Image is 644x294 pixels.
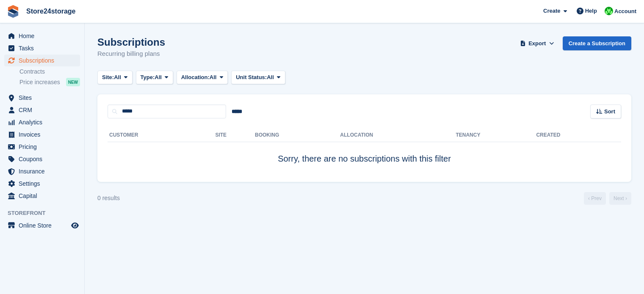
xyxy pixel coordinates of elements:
[108,129,215,142] th: Customer
[4,92,80,104] a: menu
[97,194,120,203] div: 0 results
[4,220,80,231] a: menu
[536,129,621,142] th: Created
[19,78,60,86] span: Price increases
[19,104,69,116] span: CRM
[605,7,613,15] img: Tracy Harper
[4,153,80,165] a: menu
[528,39,546,48] span: Export
[19,116,69,128] span: Analytics
[155,73,162,82] span: All
[7,5,19,18] img: stora-icon-8386f47178a22dfd0bd8f6a31ec36ba5ce8667c1dd55bd0f319d3a0aa187defe.svg
[19,129,69,140] span: Invoices
[255,129,340,142] th: Booking
[97,49,165,59] p: Recurring billing plans
[19,178,69,190] span: Settings
[519,36,556,50] button: Export
[97,71,133,85] button: Site: All
[543,7,560,15] span: Create
[585,7,597,15] span: Help
[563,36,631,50] a: Create a Subscription
[4,55,80,66] a: menu
[177,71,228,85] button: Allocation: All
[456,129,485,142] th: Tenancy
[278,154,451,163] span: Sorry, there are no subscriptions with this filter
[4,190,80,202] a: menu
[4,104,80,116] a: menu
[19,77,80,87] a: Price increases NEW
[136,71,173,85] button: Type: All
[19,190,69,202] span: Capital
[4,116,80,128] a: menu
[19,141,69,153] span: Pricing
[70,220,80,231] a: Preview store
[4,129,80,140] a: menu
[97,36,165,48] h1: Subscriptions
[19,165,69,177] span: Insurance
[102,73,114,82] span: Site:
[584,192,606,205] a: Previous
[141,73,155,82] span: Type:
[19,92,69,104] span: Sites
[210,73,217,82] span: All
[19,30,69,42] span: Home
[23,4,79,18] a: Store24storage
[231,71,285,85] button: Unit Status: All
[4,141,80,153] a: menu
[604,107,615,116] span: Sort
[4,30,80,42] a: menu
[609,192,631,205] a: Next
[19,220,69,231] span: Online Store
[66,78,80,86] div: NEW
[236,73,267,82] span: Unit Status:
[181,73,210,82] span: Allocation:
[19,68,80,76] a: Contracts
[8,209,84,217] span: Storefront
[19,55,69,66] span: Subscriptions
[267,73,274,82] span: All
[19,42,69,54] span: Tasks
[340,129,456,142] th: Allocation
[4,178,80,190] a: menu
[4,42,80,54] a: menu
[114,73,121,82] span: All
[215,129,255,142] th: Site
[614,7,636,16] span: Account
[19,153,69,165] span: Coupons
[4,165,80,177] a: menu
[582,192,633,205] nav: Page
